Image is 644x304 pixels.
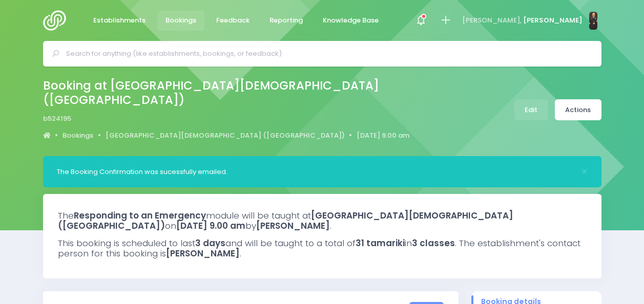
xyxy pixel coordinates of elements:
strong: 31 tamariki [356,237,405,249]
span: Feedback [216,15,250,26]
strong: 3 days [195,237,225,249]
a: Establishments [85,11,154,31]
div: The Booking Confirmation was sucessfully emailed. [57,167,574,177]
strong: [DATE] 9.00 am [176,220,245,232]
a: Feedback [208,11,258,31]
strong: [PERSON_NAME] [166,247,240,259]
a: Bookings [157,11,205,31]
span: Reporting [269,15,303,26]
a: Reporting [261,11,311,31]
button: Close [581,168,588,175]
strong: Responding to an Emergency [74,209,206,222]
strong: [GEOGRAPHIC_DATA][DEMOGRAPHIC_DATA] ([GEOGRAPHIC_DATA]) [58,209,513,232]
span: Knowledge Base [323,15,379,26]
a: [GEOGRAPHIC_DATA][DEMOGRAPHIC_DATA] ([GEOGRAPHIC_DATA]) [106,131,345,141]
img: N [589,12,597,30]
a: Knowledge Base [315,11,387,31]
span: [PERSON_NAME], [462,15,522,26]
a: [DATE] 9.00 am [357,131,409,141]
a: Bookings [63,131,93,141]
img: Logo [43,10,72,31]
h3: The module will be taught at on by . [58,210,587,231]
h3: This booking is scheduled to last and will be taught to a total of in . The establishment's conta... [58,238,587,259]
h2: Booking at [GEOGRAPHIC_DATA][DEMOGRAPHIC_DATA] ([GEOGRAPHIC_DATA]) [43,79,503,107]
a: Actions [555,99,601,120]
strong: 3 classes [412,237,455,249]
span: b524195 [43,114,71,124]
strong: [PERSON_NAME] [256,220,330,232]
span: Establishments [93,15,146,26]
a: Edit [514,99,548,120]
input: Search for anything (like establishments, bookings, or feedback) [66,46,587,61]
span: [PERSON_NAME] [523,15,583,26]
span: Bookings [165,15,196,26]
